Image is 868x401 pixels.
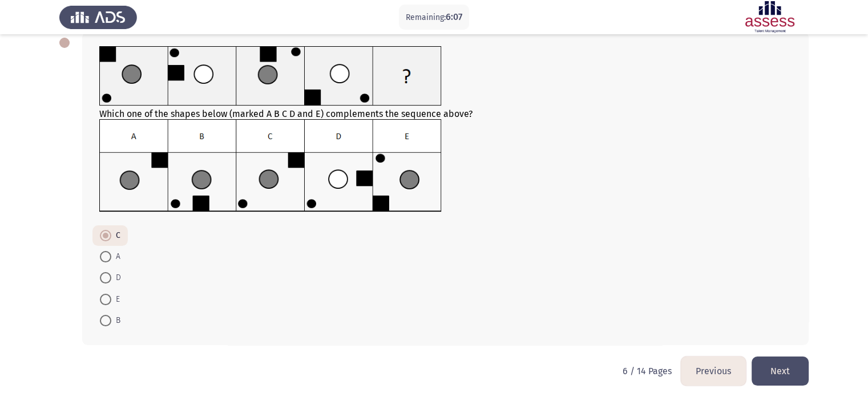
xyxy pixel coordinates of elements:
[111,271,121,285] span: D
[731,1,809,33] img: Assessment logo of ASSESS Focus 4 Module Assessment (EN/AR) (Basic - IB)
[111,229,120,242] span: C
[406,10,462,25] p: Remaining:
[752,357,809,386] button: load next page
[99,46,792,214] div: Which one of the shapes below (marked A B C D and E) complements the sequence above?
[623,366,672,376] p: 6 / 14 Pages
[681,357,746,386] button: load previous page
[111,314,120,327] span: B
[59,1,137,33] img: Assess Talent Management logo
[99,119,442,212] img: UkFYYl8wMDRfQi5wbmcxNjkxMjk2MDg4NTA5.png
[446,11,462,22] span: 6:07
[111,250,120,264] span: A
[99,46,442,106] img: UkFYYl8wMDRfQS5wbmcxNjkxMjk2MDYwMjA2.png
[111,293,120,306] span: E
